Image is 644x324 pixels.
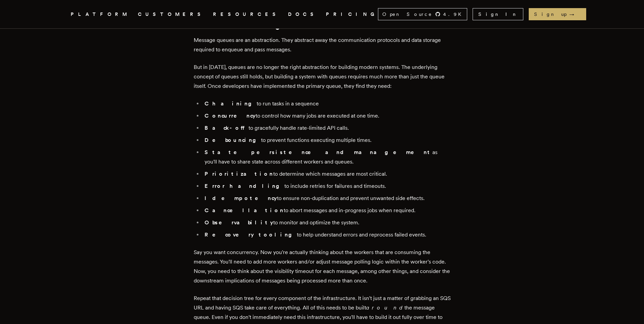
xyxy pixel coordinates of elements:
[205,195,277,201] strong: Idempotency
[202,181,451,191] li: to include retries for failures and timeouts.
[202,230,451,240] li: to help understand errors and reprocess failed events.
[202,148,451,167] li: as you'll have to share state across different workers and queues.
[194,35,451,54] p: Message queues are an abstraction. They abstract away the communication protocols and data storag...
[202,169,451,179] li: to determine which messages are most critical.
[326,10,378,19] a: PRICING
[205,183,284,189] strong: Error handling
[202,206,451,215] li: to abort messages and in-progress jobs when required.
[202,218,451,227] li: to monitor and optimize the system.
[443,11,466,18] span: 4.9 K
[569,11,581,18] span: →
[202,111,451,121] li: to control how many jobs are executed at one time.
[202,123,451,133] li: to gracefully handle rate-limited API calls.
[202,99,451,108] li: to run tasks in a sequence
[194,63,451,91] p: But in [DATE], queues are no longer the right abstraction for building modern systems. The underl...
[213,10,280,19] button: RESOURCES
[473,8,523,20] a: Sign In
[205,113,256,119] strong: Concurrency
[366,304,404,311] em: around
[205,171,273,177] strong: Prioritization
[382,11,432,18] span: Open Source
[205,100,257,107] strong: Chaining
[202,135,451,145] li: to prevent functions executing multiple times.
[71,10,130,19] button: PLATFORM
[205,137,261,143] strong: Debouncing
[529,8,586,20] a: Sign up
[205,125,248,131] strong: Back-off
[194,248,451,285] p: Say you want concurrency. Now you're actually thinking about the workers that are consuming the m...
[205,149,432,155] strong: State persistence and management
[202,194,451,203] li: to ensure non-duplication and prevent unwanted side effects.
[205,231,297,238] strong: Recovery tooling
[288,10,318,19] a: DOCS
[138,10,205,19] a: CUSTOMERS
[205,219,273,226] strong: Observability
[205,207,284,214] strong: Cancellation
